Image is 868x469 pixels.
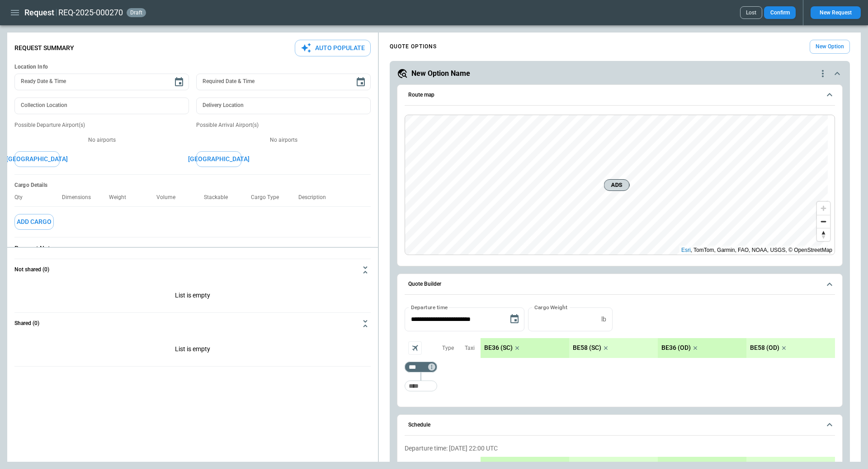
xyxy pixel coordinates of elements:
button: Not shared (0) [14,259,371,281]
div: Not shared (0) [14,334,371,366]
p: BE58 (OD) [750,461,779,469]
div: Too short [405,381,437,391]
p: Taxi [465,344,475,352]
button: Lost [740,6,762,19]
button: Zoom in [817,202,830,215]
p: List is empty [14,281,371,312]
h6: Route map [408,92,434,98]
p: Type [442,344,454,352]
p: Possible Arrival Airport(s) [196,121,371,129]
button: Choose date [170,73,188,91]
p: Weight [109,194,133,201]
p: Request Notes [14,245,371,252]
h6: Shared (0) [14,320,39,326]
button: Auto Populate [295,40,371,56]
p: lb [601,316,606,323]
label: Departure time [411,303,448,311]
p: Possible Departure Airport(s) [14,121,189,129]
p: Request Summary [14,44,74,52]
p: No airports [196,136,371,144]
div: Too short [405,362,437,372]
button: Zoom out [817,215,830,228]
span: ADS [608,181,626,190]
p: Dimensions [62,194,98,201]
h4: QUOTE OPTIONS [390,45,437,49]
div: scrollable content [481,338,835,358]
p: BE36 (OD) [661,344,691,352]
p: List is empty [14,334,371,366]
h2: REQ-2025-000270 [58,7,123,18]
button: Schedule [405,415,835,436]
p: BE58 (SC) [573,344,601,352]
p: Volume [156,194,183,201]
button: Confirm [764,6,796,19]
p: Description [298,194,333,201]
button: New Option Namequote-option-actions [397,68,843,79]
p: Stackable [204,194,235,201]
span: Aircraft selection [408,341,422,355]
div: Route map [405,115,835,255]
button: Quote Builder [405,274,835,295]
button: Shared (0) [14,313,371,334]
p: BE36 (SC) [484,344,513,352]
p: BE36 (OD) [661,461,691,469]
h6: Quote Builder [408,281,441,287]
div: quote-option-actions [817,68,828,79]
button: [GEOGRAPHIC_DATA] [14,151,60,167]
p: Departure time: [DATE] 22:00 UTC [405,445,835,452]
button: [GEOGRAPHIC_DATA] [196,151,241,167]
p: BE36 (SC) [484,461,513,469]
button: Reset bearing to north [817,228,830,241]
h6: Cargo Details [14,182,371,189]
button: Add Cargo [14,214,54,230]
h1: Request [24,7,54,18]
p: Qty [14,194,30,201]
button: Choose date [352,73,370,91]
h6: Schedule [408,422,430,428]
div: Quote Builder [405,307,835,396]
h6: Not shared (0) [14,267,49,273]
button: New Option [810,40,850,54]
h5: New Option Name [411,69,470,79]
span: draft [128,9,144,16]
p: No airports [14,136,189,144]
p: BE58 (OD) [750,344,779,352]
canvas: Map [405,115,828,255]
div: , TomTom, Garmin, FAO, NOAA, USGS, © OpenStreetMap [681,246,832,255]
button: New Request [811,6,861,19]
p: Cargo Type [251,194,286,201]
p: BE58 (SC) [573,461,601,469]
label: Cargo Weight [534,303,567,311]
div: Not shared (0) [14,281,371,312]
button: Choose date, selected date is Sep 8, 2025 [505,310,524,328]
h6: Location Info [14,64,371,70]
button: Route map [405,85,835,106]
a: Esri [681,247,691,253]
